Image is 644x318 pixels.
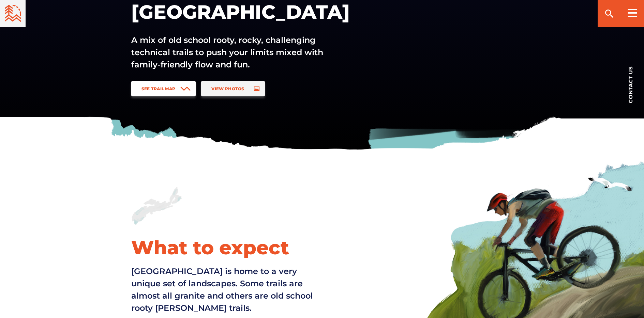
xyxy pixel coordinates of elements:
[141,86,176,91] span: See Trail Map
[131,81,196,96] a: See Trail Map
[131,34,339,71] p: A mix of old school rooty, rocky, challenging technical trails to push your limits mixed with fam...
[201,81,265,96] a: View Photos
[604,8,615,19] ion-icon: search
[131,265,317,314] p: [GEOGRAPHIC_DATA] is home to a very unique set of landscapes. Some trails are almost all granite ...
[617,55,644,113] a: Contact us
[131,236,317,259] h2: What to expect
[211,86,244,91] span: View Photos
[628,66,633,103] span: Contact us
